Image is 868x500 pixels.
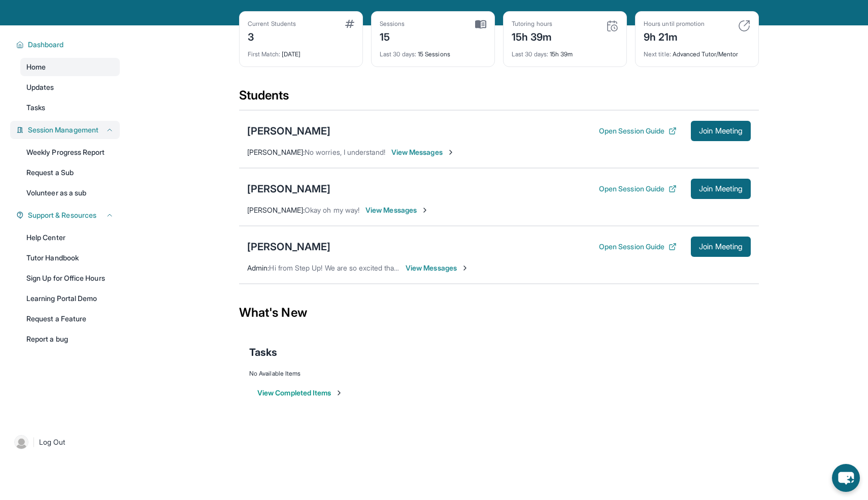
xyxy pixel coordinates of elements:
[239,87,759,110] div: Students
[475,20,486,29] img: card
[249,370,749,378] div: No Available Items
[380,28,405,44] div: 15
[24,40,114,50] button: Dashboard
[247,240,330,254] div: [PERSON_NAME]
[512,20,552,28] div: Tutoring hours
[247,206,305,214] span: [PERSON_NAME] :
[512,44,618,58] div: 15h 39m
[20,58,120,76] a: Home
[28,125,98,135] span: Session Management
[10,431,120,453] a: |Log Out
[512,50,548,58] span: Last 30 days :
[644,44,750,58] div: Advanced Tutor/Mentor
[699,186,743,192] span: Join Meeting
[248,50,280,58] span: First Match :
[20,269,120,287] a: Sign Up for Office Hours
[249,345,277,359] span: Tasks
[691,237,751,257] button: Join Meeting
[247,148,305,156] span: [PERSON_NAME] :
[28,210,96,220] span: Support & Resources
[644,50,671,58] span: Next title :
[247,124,330,138] div: [PERSON_NAME]
[380,20,405,28] div: Sessions
[461,264,469,272] img: Chevron-Right
[699,244,743,250] span: Join Meeting
[20,289,120,308] a: Learning Portal Demo
[421,206,429,214] img: Chevron-Right
[20,330,120,348] a: Report a bug
[391,147,455,157] span: View Messages
[257,388,343,398] button: View Completed Items
[20,184,120,202] a: Volunteer as a sub
[644,28,705,44] div: 9h 21m
[644,20,705,28] div: Hours until promotion
[247,263,269,272] span: Admin :
[365,205,429,215] span: View Messages
[599,242,677,252] button: Open Session Guide
[599,184,677,194] button: Open Session Guide
[606,20,618,32] img: card
[20,249,120,267] a: Tutor Handbook
[699,128,743,134] span: Join Meeting
[248,28,296,44] div: 3
[832,464,860,492] button: chat-button
[305,206,359,214] span: Okay oh my way!
[39,437,65,447] span: Log Out
[512,28,552,44] div: 15h 39m
[24,210,114,220] button: Support & Resources
[26,103,45,113] span: Tasks
[248,20,296,28] div: Current Students
[380,50,416,58] span: Last 30 days :
[305,148,385,156] span: No worries, I understand!
[247,182,330,196] div: [PERSON_NAME]
[20,228,120,247] a: Help Center
[599,126,677,136] button: Open Session Guide
[20,310,120,328] a: Request a Feature
[20,143,120,161] a: Weekly Progress Report
[691,121,751,141] button: Join Meeting
[28,40,64,50] span: Dashboard
[691,179,751,199] button: Join Meeting
[20,78,120,96] a: Updates
[32,436,35,448] span: |
[239,290,759,335] div: What's New
[24,125,114,135] button: Session Management
[380,44,486,58] div: 15 Sessions
[14,435,28,449] img: user-img
[20,98,120,117] a: Tasks
[26,62,46,72] span: Home
[345,20,354,28] img: card
[248,44,354,58] div: [DATE]
[406,263,469,273] span: View Messages
[738,20,750,32] img: card
[20,163,120,182] a: Request a Sub
[447,148,455,156] img: Chevron-Right
[26,82,54,92] span: Updates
